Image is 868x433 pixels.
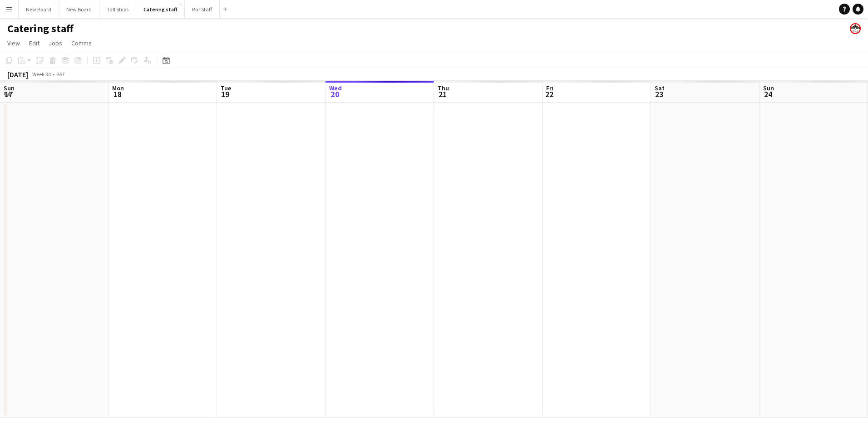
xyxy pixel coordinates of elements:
[328,89,342,99] span: 20
[763,84,774,92] span: Sun
[4,37,24,49] a: View
[25,37,43,49] a: Edit
[438,84,449,92] span: Thu
[59,0,99,18] button: New Board
[112,84,124,92] span: Mon
[136,0,185,18] button: Catering staff
[219,89,231,99] span: 19
[7,39,20,47] span: View
[850,23,861,34] app-user-avatar: Beach Ballroom
[653,89,665,99] span: 23
[545,89,553,99] span: 22
[546,84,553,92] span: Fri
[19,0,59,18] button: New Board
[71,39,92,47] span: Comms
[221,84,231,92] span: Tue
[56,71,65,78] div: BST
[329,84,342,92] span: Wed
[762,89,774,99] span: 24
[99,0,136,18] button: Tall Ships
[655,84,665,92] span: Sat
[7,70,28,79] div: [DATE]
[7,22,74,35] h1: Catering staff
[49,39,62,47] span: Jobs
[111,89,124,99] span: 18
[436,89,449,99] span: 21
[29,39,39,47] span: Edit
[185,0,220,18] button: Bar Staff
[68,37,95,49] a: Comms
[4,84,15,92] span: Sun
[30,71,53,78] span: Week 34
[45,37,66,49] a: Jobs
[2,89,15,99] span: 17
